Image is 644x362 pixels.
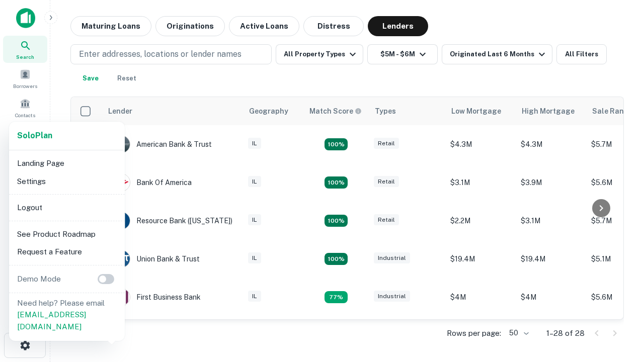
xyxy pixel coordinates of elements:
li: Settings [13,172,121,191]
p: Demo Mode [13,273,65,285]
a: SoloPlan [17,130,52,142]
a: [EMAIL_ADDRESS][DOMAIN_NAME] [17,310,86,331]
li: Logout [13,199,121,217]
li: Landing Page [13,154,121,172]
p: Need help? Please email [17,297,117,333]
li: See Product Roadmap [13,225,121,243]
iframe: Chat Widget [594,249,644,298]
li: Request a Feature [13,243,121,261]
strong: Solo Plan [17,131,52,140]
